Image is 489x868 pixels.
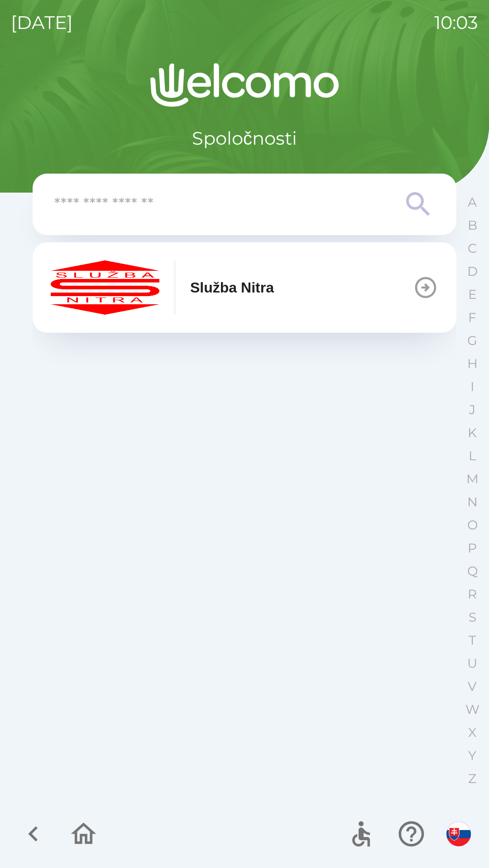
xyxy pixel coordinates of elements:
p: P [468,540,477,556]
p: S [469,609,476,625]
p: G [467,333,477,349]
button: H [461,352,484,375]
button: I [461,375,484,398]
p: W [465,702,479,717]
button: S [461,606,484,629]
img: c55f63fc-e714-4e15-be12-dfeb3df5ea30.png [51,260,159,315]
p: T [469,632,476,648]
button: N [461,491,484,514]
p: R [468,586,477,602]
button: R [461,583,484,606]
p: F [468,310,476,325]
button: B [461,214,484,237]
p: N [467,494,478,510]
button: D [461,260,484,283]
p: J [469,402,475,418]
button: E [461,283,484,306]
button: F [461,306,484,329]
button: J [461,398,484,421]
img: sk flag [446,822,471,846]
button: C [461,237,484,260]
button: M [461,467,484,491]
p: H [467,356,478,372]
p: Z [468,771,476,787]
p: K [468,425,477,441]
p: Q [467,563,478,579]
button: Y [461,744,484,767]
p: Spoločnosti [192,125,297,152]
p: O [467,517,478,533]
p: C [468,241,477,256]
p: Služba Nitra [190,277,274,298]
p: [DATE] [11,9,73,36]
button: Q [461,560,484,583]
button: G [461,329,484,352]
p: I [470,379,474,395]
p: 10:03 [434,9,478,36]
p: D [467,264,478,279]
button: K [461,421,484,444]
p: E [468,287,477,302]
p: M [466,471,479,487]
button: Služba Nitra [33,242,456,333]
img: Logo [33,63,456,107]
button: O [461,514,484,537]
p: V [468,679,477,694]
p: X [468,725,476,741]
button: W [461,698,484,721]
button: P [461,537,484,560]
button: L [461,444,484,467]
p: L [469,448,476,464]
button: T [461,629,484,652]
p: U [467,656,477,671]
button: U [461,652,484,675]
p: Y [468,748,476,764]
button: V [461,675,484,698]
button: Z [461,767,484,790]
p: A [468,194,477,210]
p: B [468,217,477,233]
button: X [461,721,484,744]
button: A [461,191,484,214]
